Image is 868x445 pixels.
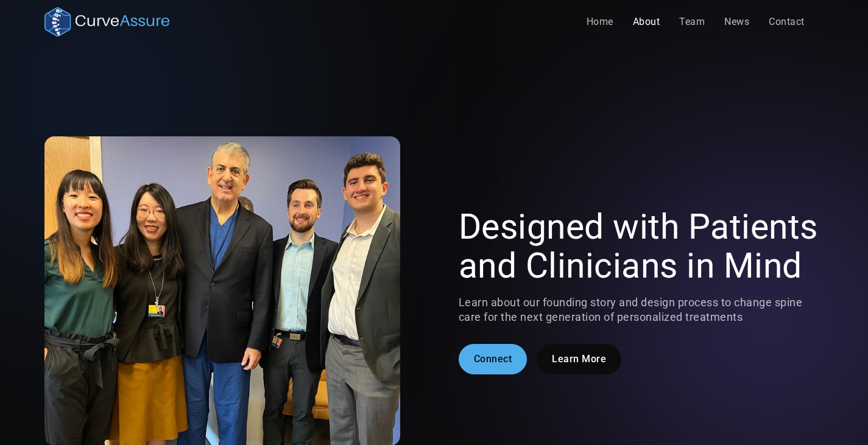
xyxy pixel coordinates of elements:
[44,7,169,37] a: home
[537,344,621,374] a: Learn More
[669,10,715,34] a: Team
[623,10,670,34] a: About
[459,295,824,324] p: Learn about our founding story and design process to change spine care for the next generation of...
[459,344,528,374] a: Connect
[715,10,759,34] a: News
[459,208,824,286] h1: Designed with Patients and Clinicians in Mind
[577,10,623,34] a: Home
[759,10,814,34] a: Contact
